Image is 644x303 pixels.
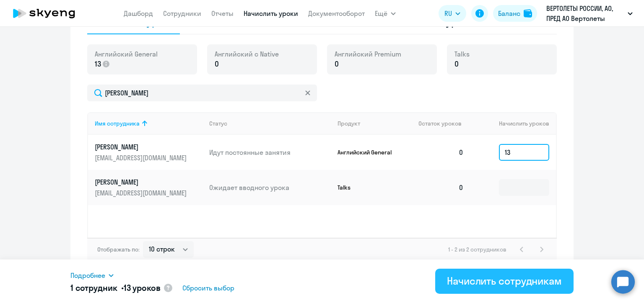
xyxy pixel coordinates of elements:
[418,120,470,127] div: Остаток уроков
[124,9,153,18] a: Дашборд
[87,85,317,101] input: Поиск по имени, email, продукту или статусу
[209,183,331,192] p: Ожидает вводного урока
[418,120,462,127] span: Остаток уроков
[211,9,234,18] a: Отчеты
[375,5,396,22] button: Ещё
[338,184,400,191] p: Talks
[95,120,203,127] div: Имя сотрудника
[95,120,140,127] div: Имя сотрудника
[95,59,101,69] span: 13
[338,120,360,127] div: Продукт
[447,274,562,288] div: Начислить сотрудникам
[335,59,339,69] span: 0
[95,188,189,198] p: [EMAIL_ADDRESS][DOMAIN_NAME]
[338,120,412,127] div: Продукт
[209,120,331,127] div: Статус
[546,3,624,23] p: ВЕРТОЛЕТЫ РОССИИ, АО, ПРЕД АО Вертолеты России
[335,49,401,59] span: Английский Premium
[308,9,365,18] a: Документооборот
[70,282,161,294] h5: 1 сотрудник •
[95,142,189,151] p: [PERSON_NAME]
[542,3,637,23] button: ВЕРТОЛЕТЫ РОССИИ, АО, ПРЕД АО Вертолеты России
[244,9,298,18] a: Начислить уроки
[95,153,189,162] p: [EMAIL_ADDRESS][DOMAIN_NAME]
[95,142,203,162] a: [PERSON_NAME][EMAIL_ADDRESS][DOMAIN_NAME]
[124,282,161,293] span: 13 уроков
[454,49,470,59] span: Talks
[412,135,470,170] td: 0
[338,149,400,156] p: Английский General
[97,246,140,253] span: Отображать по:
[182,283,234,293] span: Сбросить выбор
[470,112,556,135] th: Начислить уроков
[95,177,203,198] a: [PERSON_NAME][EMAIL_ADDRESS][DOMAIN_NAME]
[448,246,506,253] span: 1 - 2 из 2 сотрудников
[215,59,219,69] span: 0
[435,269,574,294] button: Начислить сотрудникам
[454,59,459,69] span: 0
[95,177,189,187] p: [PERSON_NAME]
[412,170,470,205] td: 0
[95,49,158,59] span: Английский General
[215,49,279,59] span: Английский с Native
[70,270,105,280] span: Подробнее
[444,8,452,18] span: RU
[498,8,520,18] div: Баланс
[375,8,387,18] span: Ещё
[209,148,331,157] p: Идут постоянные занятия
[493,5,537,22] button: Балансbalance
[524,9,532,18] img: balance
[163,9,201,18] a: Сотрудники
[439,5,466,22] button: RU
[209,120,227,127] div: Статус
